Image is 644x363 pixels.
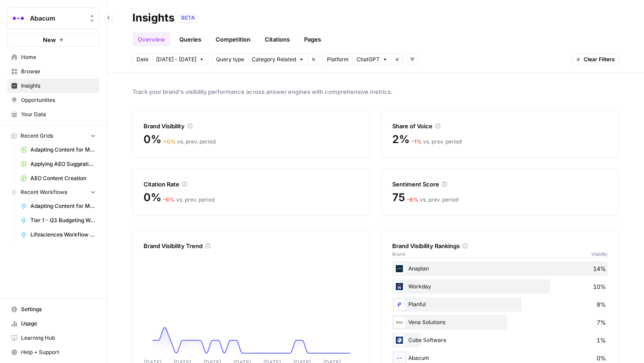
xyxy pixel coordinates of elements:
[584,55,615,63] span: Clear Filters
[156,55,196,63] span: [DATE] - [DATE]
[163,196,215,204] div: vs. prev. period
[7,317,100,331] a: Usage
[352,54,391,65] button: ChatGPT
[21,132,53,140] span: Recent Grids
[392,122,608,131] div: Share of Voice
[392,190,405,205] span: 75
[394,335,405,346] img: 5c1vvc5slkkcrghzqv8odreykg6a
[10,10,26,26] img: Abacum Logo
[144,241,359,250] div: Brand Visibility Trend
[327,55,349,63] span: Platform
[30,160,96,168] span: Applying AEO Suggestions
[144,122,359,131] div: Brand Visibility
[21,110,96,118] span: Your Data
[7,50,100,64] a: Home
[392,333,608,347] div: Cube Software
[593,282,606,291] span: 10%
[17,171,100,186] a: AEO Content Creation
[392,262,608,276] div: Anaplan
[30,14,84,23] span: Abacum
[17,213,100,228] a: Tier 1 - Q3 Budgeting Workflows
[394,263,405,274] img: i3l0twinuru4r0ir99tvr9iljmmv
[7,186,100,199] button: Recent Workflows
[299,32,326,46] a: Pages
[30,146,96,154] span: Adapting Content for Microdemos Pages Grid
[216,55,244,63] span: Query type
[252,55,296,63] span: Category Related
[7,129,100,143] button: Recent Grids
[392,297,608,312] div: Planful
[356,55,380,63] span: ChatGPT
[21,96,96,104] span: Opportunities
[411,138,422,145] span: – 1 %
[178,13,198,22] div: BETA
[597,336,606,345] span: 1%
[7,64,100,79] a: Browse
[7,331,100,345] a: Learning Hub
[144,132,161,147] span: 0%
[392,241,608,250] div: Brand Visibility Rankings
[30,202,96,210] span: Adapting Content for Microdemos Pages
[21,334,96,342] span: Learning Hub
[392,132,410,147] span: 2%
[174,32,207,46] a: Queries
[7,7,100,30] button: Workspace: Abacum
[30,231,96,239] span: Lifesciences Workflow ([DATE])
[21,53,96,61] span: Home
[248,54,308,65] button: Category Related
[7,345,100,359] button: Help + Support
[132,32,170,46] a: Overview
[21,188,67,196] span: Recent Workflows
[144,190,161,205] span: 0%
[163,138,176,145] span: + 0 %
[17,143,100,157] a: Adapting Content for Microdemos Pages Grid
[21,320,96,328] span: Usage
[597,354,606,363] span: 0%
[21,348,96,356] span: Help + Support
[7,33,100,46] button: New
[30,174,96,182] span: AEO Content Creation
[152,54,208,65] button: [DATE] - [DATE]
[394,317,405,328] img: 2br2unh0zov217qnzgjpoog1wm0p
[392,250,405,257] span: Brand
[7,107,100,122] a: Your Data
[597,300,606,309] span: 8%
[132,87,619,96] span: Track your brand's visibility performance across answer engines with comprehensive metrics.
[21,305,96,313] span: Settings
[21,68,96,76] span: Browse
[411,138,462,146] div: vs. prev. period
[7,79,100,93] a: Insights
[210,32,256,46] a: Competition
[407,196,419,203] span: – 8 %
[593,264,606,273] span: 14%
[259,32,295,46] a: Citations
[572,54,619,65] button: Clear Filters
[163,138,216,146] div: vs. prev. period
[591,250,608,257] span: Visibility
[144,180,359,189] div: Citation Rate
[17,228,100,242] a: Lifesciences Workflow ([DATE])
[7,93,100,107] a: Opportunities
[30,216,96,224] span: Tier 1 - Q3 Budgeting Workflows
[132,11,174,25] div: Insights
[597,318,606,327] span: 7%
[394,281,405,292] img: jzoxgx4vsp0oigc9x6a9eruy45gz
[392,180,608,189] div: Sentiment Score
[43,35,56,44] span: New
[392,315,608,329] div: Vena Solutions
[17,199,100,213] a: Adapting Content for Microdemos Pages
[21,82,96,90] span: Insights
[394,299,405,310] img: 9ardner9qrd15gzuoui41lelvr0l
[163,196,175,203] span: – 6 %
[407,196,458,204] div: vs. prev. period
[17,157,100,171] a: Applying AEO Suggestions
[7,302,100,317] a: Settings
[136,55,148,63] span: Date
[392,279,608,294] div: Workday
